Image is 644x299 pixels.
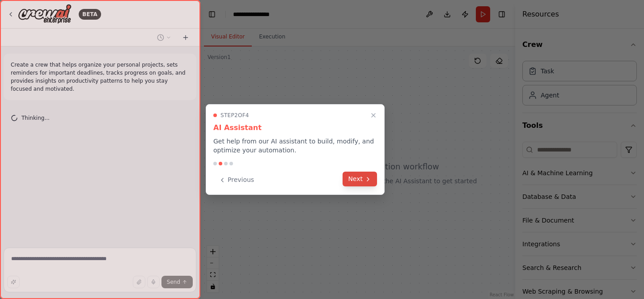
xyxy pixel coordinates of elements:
[213,137,377,155] p: Get help from our AI assistant to build, modify, and optimize your automation.
[368,110,379,121] button: Close walkthrough
[213,122,377,133] h3: AI Assistant
[213,173,259,187] button: Previous
[343,172,377,186] button: Next
[206,8,218,21] button: Hide left sidebar
[220,112,249,119] span: Step 2 of 4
